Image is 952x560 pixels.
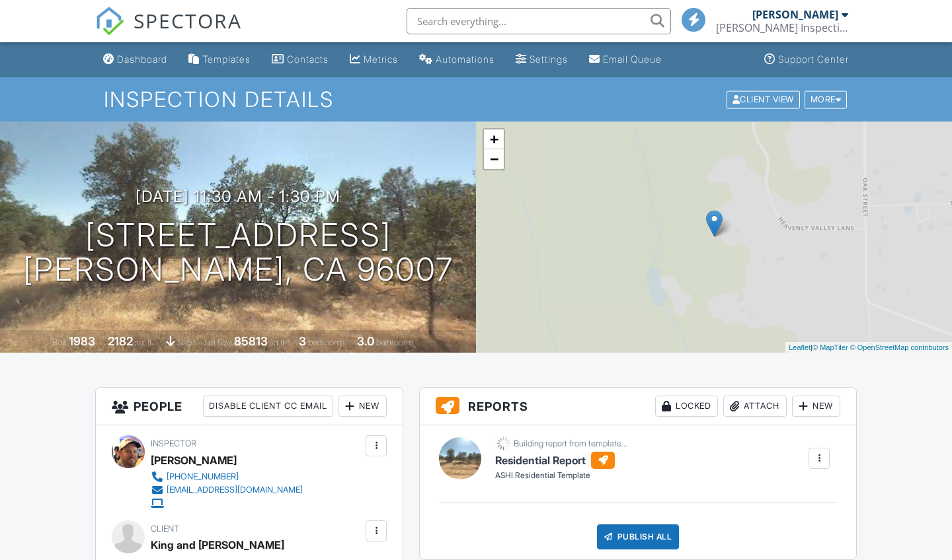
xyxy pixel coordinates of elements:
[177,337,192,347] span: slab
[357,334,374,348] div: 3.0
[136,188,340,205] h3: [DATE] 11:30 am - 1:30 pm
[338,396,387,417] div: New
[204,337,232,347] span: Lot Size
[727,90,800,108] div: Client View
[95,18,242,46] a: SPECTORA
[151,438,196,448] span: Inspector
[151,470,303,483] a: [PHONE_NUMBER]
[759,48,854,72] a: Support Center
[495,435,512,452] img: loading-93afd81d04378562ca97960a6d0abf470c8f8241ccf6a1b4da771bf876922d1b.gif
[134,7,242,34] span: SPECTORA
[792,396,840,417] div: New
[69,334,95,348] div: 1983
[495,452,627,469] h6: Residential Report
[376,337,414,347] span: bathrooms
[778,53,849,65] div: Support Center
[308,337,344,347] span: bedrooms
[785,342,952,353] div: |
[270,337,286,347] span: sq.ft.
[789,343,811,351] a: Leaflet
[299,334,306,348] div: 3
[752,8,838,21] div: [PERSON_NAME]
[23,218,454,288] h1: [STREET_ADDRESS] [PERSON_NAME], CA 96007
[484,129,504,149] a: Zoom in
[725,94,803,104] a: Client View
[484,149,504,169] a: Zoom out
[514,438,627,449] div: Building report from template...
[850,343,949,351] a: © OpenStreetMap contributors
[151,483,303,497] a: [EMAIL_ADDRESS][DOMAIN_NAME]
[603,53,662,65] div: Email Queue
[364,53,398,65] div: Metrics
[407,8,671,34] input: Search everything...
[510,48,573,72] a: Settings
[813,343,848,351] a: © MapTiler
[108,334,133,348] div: 2182
[723,396,787,417] div: Attach
[655,396,718,417] div: Locked
[495,470,627,481] div: ASHI Residential Template
[167,472,239,482] div: [PHONE_NUMBER]
[52,337,67,347] span: Built
[414,48,500,72] a: Automations (Basic)
[716,21,848,34] div: Quigley Inspection Services
[420,388,856,425] h3: Reports
[344,48,403,72] a: Metrics
[287,53,329,65] div: Contacts
[436,53,495,65] div: Automations
[167,485,303,495] div: [EMAIL_ADDRESS][DOMAIN_NAME]
[266,48,334,72] a: Contacts
[805,90,848,108] div: More
[151,450,237,470] div: [PERSON_NAME]
[584,48,667,72] a: Email Queue
[183,48,256,72] a: Templates
[135,337,153,347] span: sq. ft.
[234,334,268,348] div: 85813
[203,396,333,417] div: Disable Client CC Email
[117,53,167,65] div: Dashboard
[151,535,284,555] div: King and [PERSON_NAME]
[597,524,680,549] div: Publish All
[95,7,124,36] img: The Best Home Inspection Software - Spectora
[530,53,568,65] div: Settings
[96,388,403,425] h3: People
[104,88,848,111] h1: Inspection Details
[151,524,179,534] span: Client
[98,48,173,72] a: Dashboard
[202,53,251,65] div: Templates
